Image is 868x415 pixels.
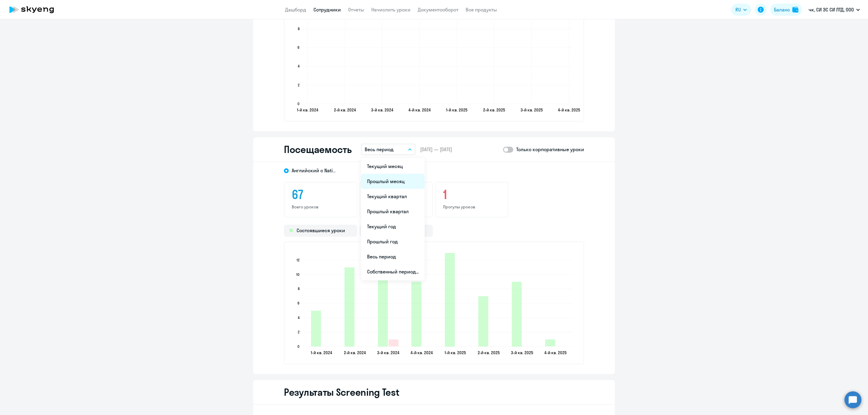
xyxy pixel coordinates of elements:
[445,350,466,355] text: 1-й кв. 2025
[284,225,357,237] div: Состоявшиеся уроки
[511,350,533,355] text: 3-й кв. 2025
[313,7,341,13] a: Сотрудники
[466,7,497,13] a: Все продукты
[360,225,433,237] div: Прогулы
[311,350,332,355] text: 1-й кв. 2024
[296,272,300,277] text: 10
[558,107,580,113] text: 4-й кв. 2025
[292,187,349,202] h3: 67
[285,7,306,13] a: Дашборд
[334,107,356,113] text: 2-й кв. 2024
[298,330,300,334] text: 2
[297,258,300,262] text: 12
[298,27,300,31] text: 8
[809,6,854,13] p: чк, СИ ЭС СИ ЛТД, ООО
[348,7,364,13] a: Отчеты
[298,286,300,291] text: 8
[792,7,798,13] img: balance
[446,107,467,113] text: 1-й кв. 2025
[297,107,318,113] text: 1-й кв. 2024
[478,350,500,355] text: 2-й кв. 2025
[371,7,410,13] a: Начислить уроки
[731,4,751,16] button: RU
[520,107,543,113] text: 3-й кв. 2025
[774,6,790,13] div: Баланс
[344,350,366,355] text: 2-й кв. 2024
[292,204,349,210] p: Всего уроков
[297,344,300,349] text: 0
[483,107,505,113] text: 2-й кв. 2025
[408,107,431,113] text: 4-й кв. 2024
[297,45,300,50] text: 6
[297,301,300,305] text: 6
[418,7,458,13] a: Документооборот
[344,267,354,347] path: 2024-06-22T21:00:00.000Z Состоявшиеся уроки 11
[378,267,388,347] path: 2024-08-12T21:00:00.000Z Состоявшиеся уроки 11
[361,158,425,280] ul: RU
[298,83,300,87] text: 2
[445,253,455,347] path: 2025-03-29T21:00:00.000Z Состоявшиеся уроки 13
[806,2,863,17] button: чк, СИ ЭС СИ ЛТД, ООО
[411,282,421,347] path: 2024-12-28T21:00:00.000Z Состоявшиеся уроки 9
[298,315,300,320] text: 4
[544,350,567,355] text: 4-й кв. 2025
[516,146,584,153] p: Только корпоративные уроки
[284,386,399,398] h2: Результаты Screening Test
[297,101,300,106] text: 0
[311,310,321,346] path: 2024-03-30T21:00:00.000Z Состоявшиеся уроки 5
[735,6,741,13] span: RU
[420,146,452,153] span: [DATE] — [DATE]
[770,4,802,16] button: Балансbalance
[377,350,399,355] text: 3-й кв. 2024
[361,144,415,155] button: Весь период
[388,339,398,346] path: 2024-08-12T21:00:00.000Z Прогулы 1
[478,296,488,347] path: 2025-06-14T21:00:00.000Z Состоявшиеся уроки 7
[443,187,501,202] h3: 1
[284,143,351,155] h2: Посещаемость
[365,146,394,153] p: Весь период
[298,64,300,68] text: 4
[545,339,555,346] path: 2025-10-07T21:00:00.000Z Состоявшиеся уроки 1
[443,204,501,210] p: Прогулы уроков
[371,107,393,113] text: 3-й кв. 2024
[512,282,522,347] path: 2025-09-21T21:00:00.000Z Состоявшиеся уроки 9
[292,167,337,174] span: Английский с Native
[410,350,433,355] text: 4-й кв. 2024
